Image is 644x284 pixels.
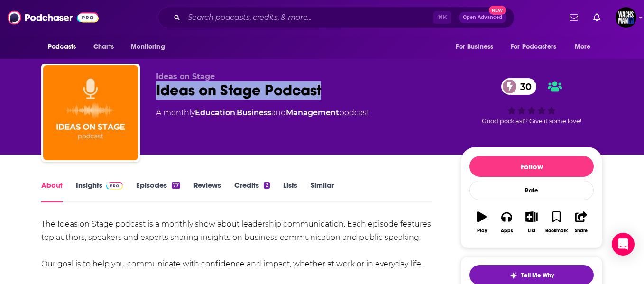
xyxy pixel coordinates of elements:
[156,72,215,81] span: Ideas on Stage
[616,7,636,28] button: Show profile menu
[469,156,594,177] button: Follow
[237,108,271,117] a: Business
[519,205,544,239] button: List
[528,228,535,234] div: List
[311,181,334,202] a: Similar
[41,181,63,202] a: About
[511,78,536,95] span: 30
[510,272,517,279] img: tell me why sparkle
[494,205,519,239] button: Apps
[459,12,506,23] button: Open AdvancedNew
[589,9,604,26] a: Show notifications dropdown
[158,7,515,28] div: Search podcasts, credits, & more...
[469,205,494,239] button: Play
[501,228,513,234] div: Apps
[501,78,536,95] a: 30
[235,108,237,117] span: ,
[469,181,594,200] div: Rate
[460,72,603,131] div: 30Good podcast? Give it some love!
[482,118,581,125] span: Good podcast? Give it some love!
[463,15,502,20] span: Open Advanced
[93,40,114,54] span: Charts
[568,38,603,56] button: open menu
[271,108,286,117] span: and
[616,7,636,28] img: User Profile
[521,272,554,279] span: Tell Me Why
[131,40,165,54] span: Monitoring
[545,228,568,234] div: Bookmark
[41,38,88,56] button: open menu
[283,181,297,202] a: Lists
[172,182,180,189] div: 77
[489,6,506,15] span: New
[195,108,235,117] a: Education
[569,205,594,239] button: Share
[8,9,99,27] img: Podchaser - Follow, Share and Rate Podcasts
[575,40,591,54] span: More
[87,38,120,56] a: Charts
[156,107,369,119] div: A monthly podcast
[433,11,451,24] span: ⌘ K
[456,40,493,54] span: For Business
[566,9,582,26] a: Show notifications dropdown
[544,205,569,239] button: Bookmark
[43,65,138,160] img: Ideas on Stage Podcast
[124,38,177,56] button: open menu
[477,228,487,234] div: Play
[612,233,635,256] div: Open Intercom Messenger
[449,38,505,56] button: open menu
[616,7,636,28] span: Logged in as WachsmanNY
[106,182,123,190] img: Podchaser Pro
[184,10,433,25] input: Search podcasts, credits, & more...
[234,181,269,202] a: Credits2
[136,181,180,202] a: Episodes77
[286,108,339,117] a: Management
[511,40,556,54] span: For Podcasters
[76,181,123,202] a: InsightsPodchaser Pro
[264,182,269,189] div: 2
[48,40,76,54] span: Podcasts
[575,228,588,234] div: Share
[505,38,570,56] button: open menu
[193,181,221,202] a: Reviews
